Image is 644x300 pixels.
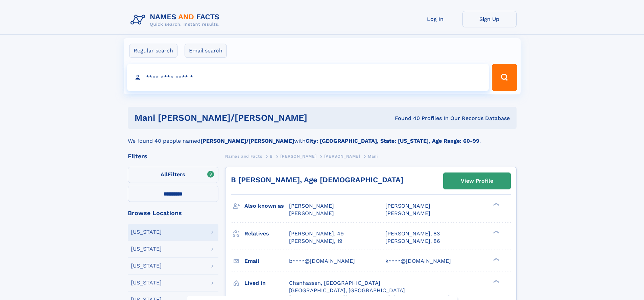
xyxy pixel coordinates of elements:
span: [PERSON_NAME] [385,210,430,216]
a: [PERSON_NAME] [324,152,360,160]
a: [PERSON_NAME], 49 [289,230,344,237]
h3: Relatives [244,228,289,239]
label: Regular search [129,44,177,58]
span: [PERSON_NAME] [385,203,430,209]
b: [PERSON_NAME]/[PERSON_NAME] [200,138,294,144]
a: Sign Up [462,11,517,27]
div: [US_STATE] [131,229,162,235]
a: Log In [408,11,462,27]
span: Mani [368,154,378,159]
span: [PERSON_NAME] [289,203,334,209]
span: [PERSON_NAME] [324,154,360,159]
div: View Profile [461,173,493,189]
span: [PERSON_NAME] [289,210,334,216]
span: All [161,171,168,178]
img: Logo Names and Facts [128,11,225,29]
div: Found 40 Profiles In Our Records Database [351,115,510,122]
h3: Lived in [244,277,289,289]
a: [PERSON_NAME] [280,152,316,160]
div: Browse Locations [128,210,218,216]
h3: Email [244,255,289,267]
div: Filters [128,153,218,159]
a: [PERSON_NAME], 86 [385,237,440,245]
div: ❯ [492,230,500,234]
button: Search Button [492,64,517,91]
label: Filters [128,167,218,183]
a: View Profile [444,173,510,189]
input: search input [127,64,489,91]
a: B [PERSON_NAME], Age [DEMOGRAPHIC_DATA] [231,176,403,184]
span: B [270,154,273,159]
span: Chanhassen, [GEOGRAPHIC_DATA] [289,280,380,286]
a: Names and Facts [225,152,262,160]
div: [US_STATE] [131,280,162,285]
a: [PERSON_NAME], 19 [289,237,342,245]
div: We found 40 people named with . [128,129,517,145]
label: Email search [185,44,227,58]
a: B [270,152,273,160]
div: ❯ [492,257,500,261]
span: [PERSON_NAME] [280,154,316,159]
div: [US_STATE] [131,263,162,269]
span: [GEOGRAPHIC_DATA], [GEOGRAPHIC_DATA] [289,287,405,294]
div: [US_STATE] [131,246,162,252]
h1: mani [PERSON_NAME]/[PERSON_NAME] [135,114,351,122]
h3: Also known as [244,200,289,212]
a: [PERSON_NAME], 83 [385,230,440,237]
div: ❯ [492,279,500,283]
b: City: [GEOGRAPHIC_DATA], State: [US_STATE], Age Range: 60-99 [306,138,479,144]
div: ❯ [492,202,500,207]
